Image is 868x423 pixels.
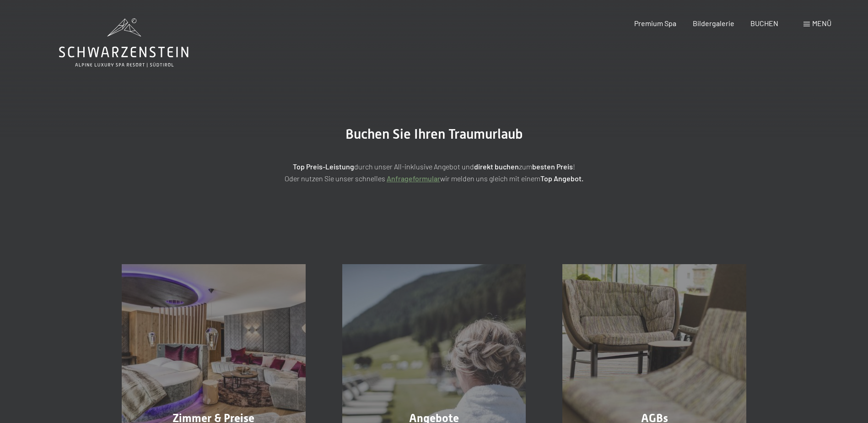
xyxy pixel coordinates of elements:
[345,126,523,142] span: Buchen Sie Ihren Traumurlaub
[293,162,354,171] strong: Top Preis-Leistung
[693,19,734,27] a: Bildergalerie
[812,19,831,27] span: Menü
[540,174,583,183] strong: Top Angebot.
[750,19,778,27] a: BUCHEN
[474,162,519,171] strong: direkt buchen
[205,161,663,184] p: durch unser All-inklusive Angebot und zum ! Oder nutzen Sie unser schnelles wir melden uns gleich...
[634,19,676,27] a: Premium Spa
[532,162,573,171] strong: besten Preis
[387,174,440,183] a: Anfrageformular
